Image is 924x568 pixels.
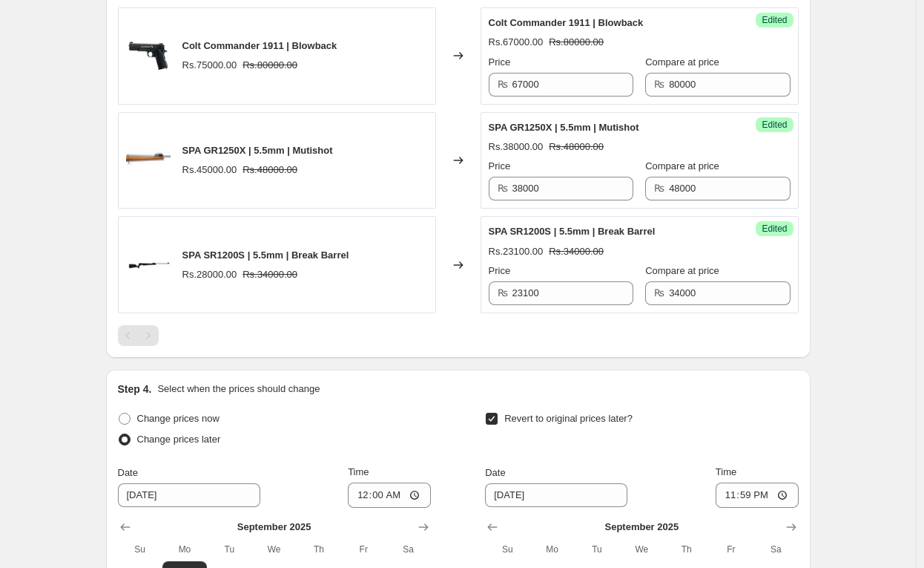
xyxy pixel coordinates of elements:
[168,543,201,555] span: Mo
[498,79,508,90] span: ₨
[645,265,719,276] span: Compare at price
[126,138,171,183] img: Screenshot2025-04-23-1_80x.png
[654,287,664,298] span: ₨
[182,267,237,282] div: Rs.28000.00
[654,183,664,194] span: ₨
[664,538,708,561] th: Thursday
[118,467,138,478] span: Date
[118,538,162,561] th: Sunday
[137,434,221,445] span: Change prices later
[781,517,802,538] button: Show next month, October 2025
[118,483,260,507] input: 8/30/2025
[207,538,251,561] th: Tuesday
[242,58,297,73] strike: Rs.80000.00
[137,413,220,424] span: Change prices now
[257,543,290,555] span: We
[645,160,719,172] span: Compare at price
[498,287,508,298] span: ₨
[347,543,380,555] span: Fr
[182,40,337,51] span: Colt Commander 1911 | Blowback
[297,538,341,561] th: Thursday
[348,466,369,477] span: Time
[242,267,297,282] strike: Rs.34000.00
[182,249,349,261] span: SPA SR1200S | 5.5mm | Break Barrel
[489,226,656,237] span: SPA SR1200S | 5.5mm | Break Barrel
[348,483,431,508] input: 12:00
[549,244,604,259] strike: Rs.34000.00
[115,517,136,538] button: Show previous month, August 2025
[392,543,424,555] span: Sa
[182,58,237,73] div: Rs.75000.00
[126,33,171,78] img: 0000684_colt-commander-blowback-177-steel-bb-gun_80x.png
[549,140,604,154] strike: Rs.48000.00
[716,483,799,508] input: 12:00
[753,538,798,561] th: Saturday
[498,183,508,194] span: ₨
[536,543,569,555] span: Mo
[762,223,787,235] span: Edited
[303,543,335,555] span: Th
[485,483,627,507] input: 8/30/2025
[182,163,237,177] div: Rs.45000.00
[530,538,575,561] th: Monday
[504,413,633,424] span: Revert to original prices later?
[670,543,702,555] span: Th
[716,466,736,477] span: Time
[619,538,664,561] th: Wednesday
[759,543,792,555] span: Sa
[489,140,544,154] div: Rs.38000.00
[182,145,333,156] span: SPA GR1250X | 5.5mm | Mutishot
[482,517,503,538] button: Show previous month, August 2025
[126,243,171,287] img: Untitleddesign_999e910b-cbb5-4881-a95c-9232606f1250_80x.png
[625,543,658,555] span: We
[762,14,787,26] span: Edited
[162,538,207,561] th: Monday
[485,467,505,478] span: Date
[341,538,386,561] th: Friday
[762,119,787,131] span: Edited
[485,538,529,561] th: Sunday
[654,79,664,90] span: ₨
[709,538,753,561] th: Friday
[242,163,297,177] strike: Rs.48000.00
[118,325,159,346] nav: Pagination
[489,244,544,259] div: Rs.23100.00
[386,538,430,561] th: Saturday
[118,382,152,396] h2: Step 4.
[645,56,719,68] span: Compare at price
[124,543,156,555] span: Su
[715,543,748,555] span: Fr
[157,382,320,396] p: Select when the prices should change
[489,265,511,276] span: Price
[489,122,639,133] span: SPA GR1250X | 5.5mm | Mutishot
[213,543,245,555] span: Tu
[489,17,644,28] span: Colt Commander 1911 | Blowback
[575,538,619,561] th: Tuesday
[549,35,604,50] strike: Rs.80000.00
[581,543,613,555] span: Tu
[251,538,296,561] th: Wednesday
[413,517,434,538] button: Show next month, October 2025
[489,56,511,68] span: Price
[491,543,524,555] span: Su
[489,160,511,172] span: Price
[489,35,544,50] div: Rs.67000.00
